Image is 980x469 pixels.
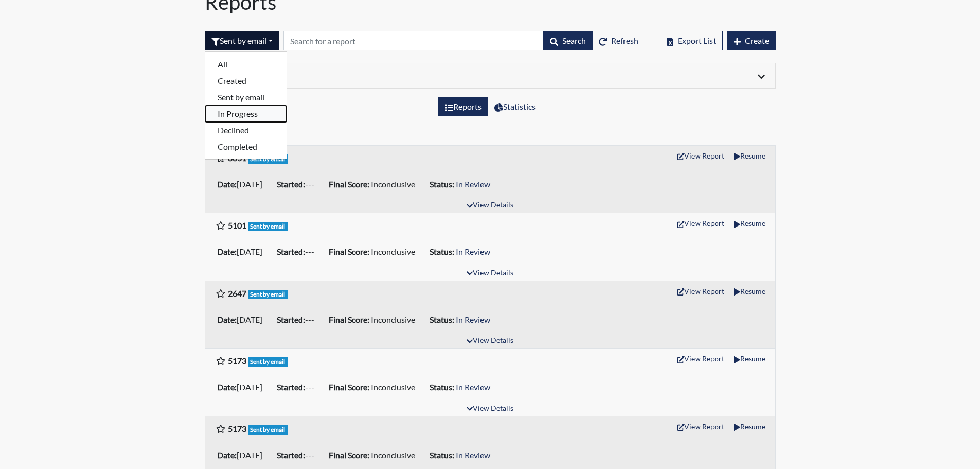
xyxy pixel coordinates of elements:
[213,311,273,328] li: [DATE]
[611,36,638,45] span: Refresh
[371,382,415,392] span: Inconclusive
[672,215,729,231] button: View Report
[205,125,776,141] h5: Results: 315
[430,450,454,460] b: Status:
[205,31,279,50] button: Sent by email
[228,356,246,366] b: 5173
[456,450,490,460] span: In Review
[217,382,237,392] b: Date:
[273,244,325,260] li: ---
[329,315,369,324] b: Final Score:
[248,290,288,299] span: Sent by email
[371,179,415,189] span: Inconclusive
[430,179,454,189] b: Status:
[729,351,770,367] button: Resume
[371,247,415,256] span: Inconclusive
[205,31,279,50] div: Filter by interview status
[729,419,770,435] button: Resume
[462,267,518,281] button: View Details
[277,247,305,256] b: Started:
[228,288,246,298] b: 2647
[277,179,305,189] b: Started:
[216,70,483,79] h6: Filters
[248,222,288,231] span: Sent by email
[543,31,593,50] button: Search
[217,179,237,189] b: Date:
[205,122,287,138] button: Declined
[462,402,518,416] button: View Details
[562,36,586,45] span: Search
[205,73,287,89] button: Created
[729,283,770,299] button: Resume
[273,447,325,463] li: ---
[438,97,488,116] label: View the list of reports
[672,351,729,367] button: View Report
[248,425,288,435] span: Sent by email
[672,148,729,164] button: View Report
[205,138,287,155] button: Completed
[208,70,773,82] div: Click to expand/collapse filters
[745,36,769,45] span: Create
[273,176,325,193] li: ---
[430,247,454,256] b: Status:
[727,31,776,50] button: Create
[329,179,369,189] b: Final Score:
[277,450,305,460] b: Started:
[462,334,518,348] button: View Details
[488,97,542,116] label: View statistics about completed interviews
[329,247,369,256] b: Final Score:
[592,31,645,50] button: Refresh
[329,382,369,392] b: Final Score:
[273,379,325,395] li: ---
[456,247,490,256] span: In Review
[205,56,287,73] button: All
[213,244,273,260] li: [DATE]
[213,379,273,395] li: [DATE]
[283,31,544,50] input: Search by Registration ID, Interview Number, or Investigation Name.
[672,283,729,299] button: View Report
[729,148,770,164] button: Resume
[217,315,237,324] b: Date:
[217,247,237,256] b: Date:
[217,450,237,460] b: Date:
[430,382,454,392] b: Status:
[205,89,287,106] button: Sent by email
[205,106,287,122] button: In Progress
[430,315,454,324] b: Status:
[672,419,729,435] button: View Report
[213,447,273,463] li: [DATE]
[228,424,246,433] b: 5173
[273,311,325,328] li: ---
[456,382,490,392] span: In Review
[213,176,273,193] li: [DATE]
[277,315,305,324] b: Started:
[248,357,288,367] span: Sent by email
[228,220,246,230] b: 5101
[371,315,415,324] span: Inconclusive
[456,179,490,189] span: In Review
[329,450,369,460] b: Final Score:
[456,315,490,324] span: In Review
[277,382,305,392] b: Started:
[371,450,415,460] span: Inconclusive
[729,215,770,231] button: Resume
[462,199,518,213] button: View Details
[661,31,723,50] button: Export List
[678,36,716,45] span: Export List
